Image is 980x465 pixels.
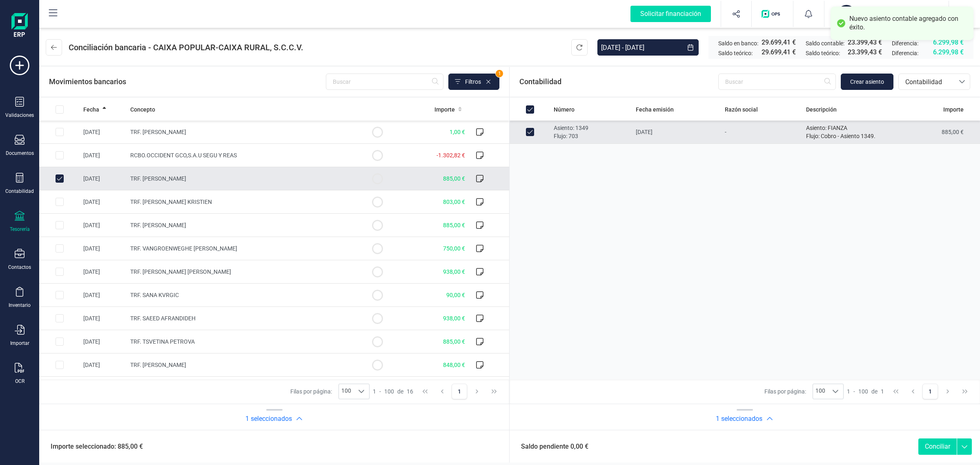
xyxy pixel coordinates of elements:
[80,121,127,144] td: [DATE]
[718,49,753,57] span: Saldo teórico:
[443,338,465,345] span: 885,00 €
[56,221,64,229] div: Row Selected 26d51154-aab0-4a7b-b543-6dffda123454
[56,105,64,114] div: All items unselected
[443,245,465,252] span: 750,00 €
[757,1,788,27] button: Logo de OPS
[80,284,127,307] td: [DATE]
[621,1,721,27] button: Solicitar financiación
[813,384,828,399] span: 100
[957,384,973,399] button: Last Page
[888,384,904,399] button: First Page
[450,129,465,135] span: 1,00 €
[902,77,951,87] span: Contabilidad
[130,222,186,228] span: TRF. [PERSON_NAME]
[446,292,465,298] span: 90,00 €
[56,291,64,299] div: Row Selected 5fe19115-805d-4f32-8370-27879d1ad666
[373,387,413,396] div: -
[10,226,30,232] div: Tesorería
[443,199,465,205] span: 803,00 €
[56,174,64,183] div: Row Unselected eee44720-1d43-4662-919a-a21c0550a048
[848,38,882,47] span: 23.399,43 €
[56,268,64,276] div: Row Selected 2a94e1a5-89ec-4553-9042-4b517c12e955
[943,105,964,114] span: Importe
[56,151,64,159] div: Row Selected bef811d3-e336-46d7-8222-799acdc33714
[130,105,155,114] span: Concepto
[443,315,465,322] span: 938,00 €
[519,76,561,87] span: Contabilidad
[80,377,127,400] td: [DATE]
[922,384,938,399] button: Page 1
[933,47,964,57] span: 6.299,98 €
[526,105,534,114] div: All items selected
[940,384,955,399] button: Next Page
[56,244,64,253] div: Row Selected 2671538c-603e-4271-978d-c8f5c8f38859
[633,121,721,144] td: [DATE]
[407,387,413,396] span: 16
[764,384,844,399] div: Filas por página:
[130,245,237,252] span: TRF. VANGROENWEGHE [PERSON_NAME]
[326,74,443,90] input: Buscar
[83,105,99,114] span: Fecha
[847,387,850,396] span: 1
[834,1,939,27] button: SCSCD ACTIVOS EN RENTABILIDAD SL[PERSON_NAME] [PERSON_NAME]
[437,152,465,159] span: -1.302,82 €
[806,124,893,132] p: Asiento: FIANZA
[443,175,465,182] span: 885,00 €
[806,132,893,140] p: Flujo: Cobro - Asiento 1349.
[554,124,629,132] p: Asiento: 1349
[130,152,237,159] span: RCBO.OCCIDENT GCO,S.A.U SEGU Y REAS
[682,39,699,56] button: Choose Date
[290,384,370,399] div: Filas por página:
[871,387,878,396] span: de
[718,39,758,47] span: Saldo en banco:
[56,314,64,322] div: Row Selected f19df74a-017b-40d3-9e5d-2abf9659c884
[56,338,64,346] div: Row Selected 0dbc7853-d972-4d07-8b1b-860b560318eb
[384,387,394,396] span: 100
[8,264,31,271] div: Contactos
[69,42,303,53] span: Conciliación bancaria - CAIXA POPULAR-CAIXA RURAL, S.C.C.V.
[486,384,502,399] button: Last Page
[10,340,29,347] div: Importar
[5,112,34,118] div: Validaciones
[443,268,465,275] span: 938,00 €
[80,214,127,237] td: [DATE]
[718,74,836,90] input: Buscar
[806,39,844,47] span: Saldo contable:
[469,384,485,399] button: Next Page
[452,384,467,399] button: Page 1
[762,10,783,18] img: Logo de OPS
[434,105,455,114] span: Importe
[841,74,893,90] button: Crear asiento
[80,144,127,167] td: [DATE]
[847,387,884,396] div: -
[918,438,957,455] button: Conciliar
[933,38,964,47] span: 6.299,98 €
[434,384,450,399] button: Previous Page
[5,188,34,194] div: Contabilidad
[373,387,376,396] span: 1
[496,70,503,77] span: 1
[56,128,64,136] div: Row Selected 457cf75d-67a4-430b-be4b-22617cd3678b
[630,6,711,22] div: Solicitar financiación
[56,198,64,206] div: Row Selected 691f525b-93e1-4fb8-98c9-c72d948be198
[511,442,588,452] span: Saldo pendiente 0,00 €
[130,338,195,345] span: TRF. TSVETINA PETROVA
[850,78,884,86] span: Crear asiento
[892,49,918,57] span: Diferencia:
[526,128,534,136] div: Row Unselected 6211fa39-f342-4f8e-8ce8-2709ca85883a
[465,78,481,86] span: Filtros
[897,121,980,144] td: 885,00 €
[80,330,127,353] td: [DATE]
[41,442,143,452] span: Importe seleccionado: 885,00 €
[245,414,292,424] h2: 1 seleccionados
[806,49,840,57] span: Saldo teórico:
[848,47,882,57] span: 23.399,43 €
[858,387,868,396] span: 100
[837,5,855,23] div: SC
[397,387,403,396] span: de
[762,47,796,57] span: 29.699,41 €
[130,362,186,368] span: TRF. [PERSON_NAME]
[443,362,465,368] span: 848,00 €
[6,150,34,156] div: Documentos
[849,15,967,32] div: Nuevo asiento contable agregado con éxito.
